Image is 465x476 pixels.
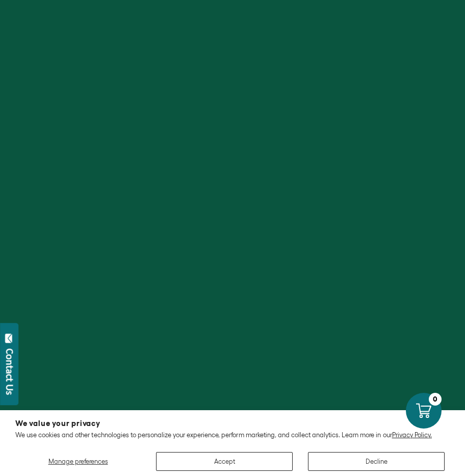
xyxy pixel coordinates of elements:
button: Accept [156,452,293,471]
div: 0 [429,393,442,406]
p: We use cookies and other technologies to personalize your experience, perform marketing, and coll... [15,431,450,439]
button: Manage preferences [15,452,141,471]
h2: We value your privacy [15,419,450,427]
span: Manage preferences [48,458,108,465]
a: Privacy Policy. [392,431,432,439]
button: Decline [308,452,445,471]
div: Contact Us [5,348,15,395]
